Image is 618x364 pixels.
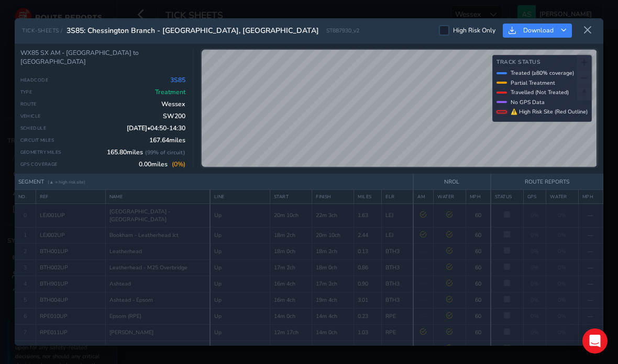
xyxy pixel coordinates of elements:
td: 0.86 [354,259,382,276]
td: Up [210,292,270,308]
td: 20m 10ch [270,203,312,227]
td: — [578,292,603,308]
span: — [421,264,426,271]
span: Leatherhead - M25 Overbridge [109,264,187,271]
td: 3.01 [354,292,382,308]
td: 0.90 [354,276,382,292]
span: — [421,312,426,320]
th: NAME [105,189,210,203]
td: 14m 4ch [312,308,354,324]
th: MILES [354,189,382,203]
td: 0.13 [354,243,382,259]
td: BTH3 [382,243,413,259]
td: 60 [466,227,491,243]
span: Leatherhead [109,247,142,255]
td: BTH3 [382,276,413,292]
td: — [578,308,603,324]
td: BTH3 [382,292,413,308]
td: 18m 0ch [270,243,312,259]
div: Open Intercom Messenger [582,328,608,354]
span: 0% [558,312,566,320]
td: 16m 4ch [270,292,312,308]
td: 60 [466,292,491,308]
span: 0% [558,231,566,239]
span: — [421,296,426,304]
span: 0.00 miles [139,160,185,168]
td: Up [210,259,270,276]
td: 18m 2ch [312,243,354,259]
span: 167.64 miles [149,136,185,144]
td: 60 [466,276,491,292]
span: [DATE] • 04:50 - 14:30 [127,124,185,132]
span: 0% [558,296,566,304]
span: ( 0 %) [172,160,185,168]
td: 12m 17ch [270,324,312,340]
td: BTH3 [382,259,413,276]
span: 0% [531,264,539,271]
td: 60 [466,308,491,324]
th: WATER [433,189,466,203]
td: Up [210,243,270,259]
span: 3S85 [170,76,185,84]
td: 17m 2ch [312,276,354,292]
th: ROUTE REPORTS [491,174,603,190]
span: 0% [531,211,539,219]
th: START [270,189,312,203]
th: AM [413,189,433,203]
td: 14m 0ch [270,308,312,324]
span: 0% [531,280,539,288]
span: — [421,247,426,255]
td: 1.63 [354,203,382,227]
td: 18m 0ch [312,259,354,276]
th: STATUS [491,189,523,203]
span: 0% [531,231,539,239]
td: Up [210,308,270,324]
td: 17m 2ch [270,259,312,276]
span: — [421,280,426,288]
td: — [578,227,603,243]
td: — [578,324,603,340]
canvas: Map [202,50,597,167]
td: 2.44 [354,227,382,243]
span: ( 99 % of circuit) [145,149,185,156]
td: 14m 0ch [312,324,354,340]
span: 0% [558,247,566,255]
td: 18m 2ch [270,227,312,243]
td: Up [210,203,270,227]
span: 165.80 miles [107,148,185,156]
th: MPH [466,189,491,203]
td: — [578,259,603,276]
span: Treatment [155,88,185,96]
span: 0% [558,211,566,219]
div: WX85 SX AM - [GEOGRAPHIC_DATA] to [GEOGRAPHIC_DATA] [20,49,186,66]
td: 20m 10ch [312,227,354,243]
span: Travelled (Not Treated) [511,88,569,96]
td: 60 [466,243,491,259]
td: — [578,243,603,259]
td: 0.23 [354,308,382,324]
td: — [578,276,603,292]
th: LINE [210,189,270,203]
th: SEGMENT [15,174,413,190]
span: No GPS Data [511,98,545,106]
td: 60 [466,324,491,340]
td: 60 [466,259,491,276]
span: 0% [531,296,539,304]
span: Wessex [161,100,185,108]
td: RPE [382,324,413,340]
td: LEJ [382,227,413,243]
td: 60 [466,203,491,227]
span: SW200 [163,112,185,120]
span: Bookham - Leatherhead Jct [109,231,179,239]
td: LEJ [382,203,413,227]
td: Up [210,276,270,292]
th: ELR [382,189,413,203]
td: 22m 3ch [312,203,354,227]
span: [GEOGRAPHIC_DATA] - [GEOGRAPHIC_DATA] [109,208,206,223]
span: Treated (≥80% coverage) [511,69,574,77]
th: WATER [546,189,578,203]
th: MPH [578,189,603,203]
span: ⚠ High Risk Site (Red Outline) [511,108,588,116]
th: FINISH [312,189,354,203]
td: 19m 4ch [312,292,354,308]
